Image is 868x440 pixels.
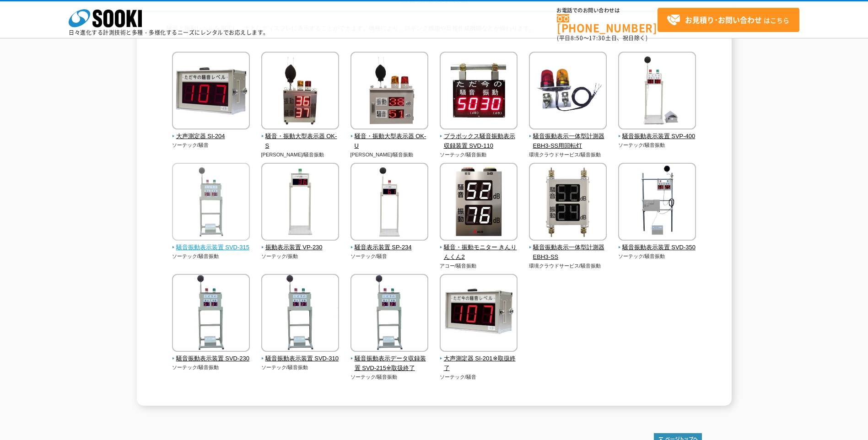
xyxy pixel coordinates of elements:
[261,151,340,159] p: [PERSON_NAME]/騒音振動
[261,52,339,132] img: 騒音・振動大型表示器 OK-S
[557,34,647,42] span: (平日 ～ 土日、祝日除く)
[350,52,428,132] img: 騒音・振動大型表示器 OK-U
[261,274,339,354] img: 騒音振動表示装置 SVD-310
[658,8,799,32] a: お見積り･お問い合わせはこちら
[350,132,429,151] span: 騒音・振動大型表示器 OK-U
[172,52,250,132] img: 大声測定器 SI-204
[350,373,429,381] p: ソーテック/騒音振動
[350,163,428,243] img: 騒音表示装置 SP-234
[618,123,696,141] a: 騒音振動表示装置 SVP-400
[172,234,250,252] a: 騒音振動表示装置 SVD-315
[529,123,607,150] a: 騒音振動表示一体型計測器 EBH3-SS用回転灯
[589,34,605,42] span: 17:30
[261,252,340,260] p: ソーテック/振動
[440,274,518,354] img: 大声測定器 SI-201※取扱終了
[529,243,607,262] span: 騒音振動表示一体型計測器 EBH3-SS
[440,132,518,151] span: プラボックス騒音振動表示収録装置 SVD-110
[350,151,429,159] p: [PERSON_NAME]/騒音振動
[440,345,518,373] a: 大声測定器 SI-201※取扱終了
[440,243,518,262] span: 騒音・振動モニター きんりんくん2
[529,52,607,132] img: 騒音振動表示一体型計測器 EBH3-SS用回転灯
[440,373,518,381] p: ソーテック/騒音
[440,123,518,150] a: プラボックス騒音振動表示収録装置 SVD-110
[172,163,250,243] img: 騒音振動表示装置 SVD-315
[618,52,696,132] img: 騒音振動表示装置 SVP-400
[172,123,250,141] a: 大声測定器 SI-204
[618,243,696,252] span: 騒音振動表示装置 SVD-350
[440,163,518,243] img: 騒音・振動モニター きんりんくん2
[172,141,250,149] p: ソーテック/騒音
[529,151,607,159] p: 環境クラウドサービス/騒音振動
[350,274,428,354] img: 騒音振動表示データ収録装置 SVD-215※取扱終了
[440,354,518,373] span: 大声測定器 SI-201※取扱終了
[440,151,518,159] p: ソーテック/騒音振動
[440,262,518,270] p: アコー/騒音振動
[571,34,583,42] span: 8:50
[618,163,696,243] img: 騒音振動表示装置 SVD-350
[350,354,429,373] span: 騒音振動表示データ収録装置 SVD-215※取扱終了
[172,274,250,354] img: 騒音振動表示装置 SVD-230
[172,132,250,141] span: 大声測定器 SI-204
[261,354,340,364] span: 騒音振動表示装置 SVD-310
[172,354,250,364] span: 騒音振動表示装置 SVD-230
[529,234,607,262] a: 騒音振動表示一体型計測器 EBH3-SS
[261,234,340,252] a: 振動表示装置 VP-230
[172,364,250,371] p: ソーテック/騒音振動
[261,243,340,252] span: 振動表示装置 VP-230
[618,141,696,149] p: ソーテック/騒音振動
[172,243,250,252] span: 騒音振動表示装置 SVD-315
[350,243,429,252] span: 騒音表示装置 SP-234
[350,234,429,252] a: 騒音表示装置 SP-234
[350,123,429,150] a: 騒音・振動大型表示器 OK-U
[261,163,339,243] img: 振動表示装置 VP-230
[172,252,250,260] p: ソーテック/騒音振動
[261,123,340,150] a: 騒音・振動大型表示器 OK-S
[557,8,658,13] span: お電話でのお問い合わせは
[667,13,789,27] span: はこちら
[440,52,518,132] img: プラボックス騒音振動表示収録装置 SVD-110
[618,252,696,260] p: ソーテック/騒音振動
[440,234,518,262] a: 騒音・振動モニター きんりんくん2
[261,345,340,364] a: 騒音振動表示装置 SVD-310
[618,234,696,252] a: 騒音振動表示装置 SVD-350
[529,132,607,151] span: 騒音振動表示一体型計測器 EBH3-SS用回転灯
[261,132,340,151] span: 騒音・振動大型表示器 OK-S
[69,30,269,35] p: 日々進化する計測技術と多種・多様化するニーズにレンタルでお応えします。
[350,345,429,373] a: 騒音振動表示データ収録装置 SVD-215※取扱終了
[529,262,607,270] p: 環境クラウドサービス/騒音振動
[529,163,607,243] img: 騒音振動表示一体型計測器 EBH3-SS
[261,364,340,371] p: ソーテック/騒音振動
[350,252,429,260] p: ソーテック/騒音
[172,345,250,364] a: 騒音振動表示装置 SVD-230
[557,14,658,33] a: [PHONE_NUMBER]
[618,132,696,141] span: 騒音振動表示装置 SVP-400
[685,14,762,25] strong: お見積り･お問い合わせ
